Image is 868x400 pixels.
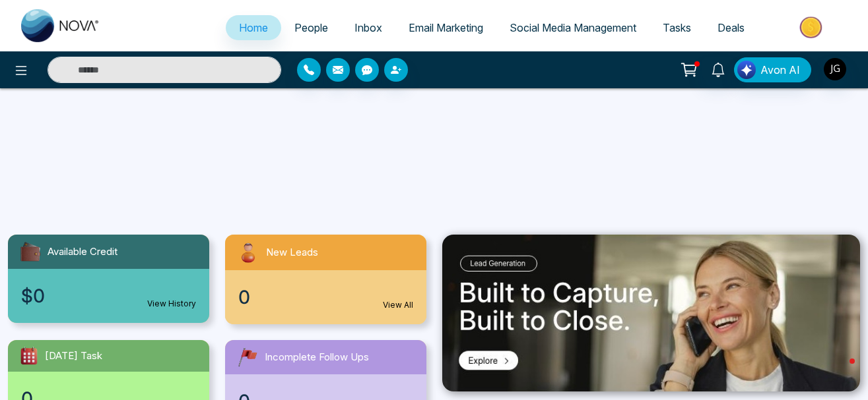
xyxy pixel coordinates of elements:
a: New Leads0View All [217,235,434,324]
span: People [294,21,328,34]
img: . [442,235,861,391]
a: Email Marketing [395,15,496,40]
a: People [281,15,341,40]
span: New Leads [266,245,318,260]
span: $0 [21,282,45,310]
a: Deals [704,15,758,40]
img: todayTask.svg [18,345,40,366]
span: Email Marketing [409,21,483,34]
a: Tasks [650,15,704,40]
img: Lead Flow [737,61,756,79]
span: Available Credit [48,244,117,260]
span: Deals [718,21,745,34]
span: Avon AI [760,62,800,78]
a: View History [147,298,196,310]
span: Inbox [354,21,382,34]
button: Avon AI [734,57,811,82]
img: Nova CRM Logo [21,9,100,42]
img: newLeads.svg [236,240,261,265]
iframe: Intercom live chat [823,355,855,387]
img: User Avatar [824,58,846,80]
img: followUps.svg [236,345,259,369]
img: availableCredit.svg [18,240,42,264]
span: 0 [238,283,250,311]
span: Home [239,21,268,34]
span: Incomplete Follow Ups [265,350,369,365]
a: Social Media Management [496,15,650,40]
a: Home [226,15,281,40]
img: Market-place.gif [764,13,860,42]
span: Tasks [663,21,691,34]
span: Social Media Management [510,21,636,34]
a: View All [383,299,413,311]
span: [DATE] Task [45,349,102,364]
a: Inbox [341,15,395,40]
